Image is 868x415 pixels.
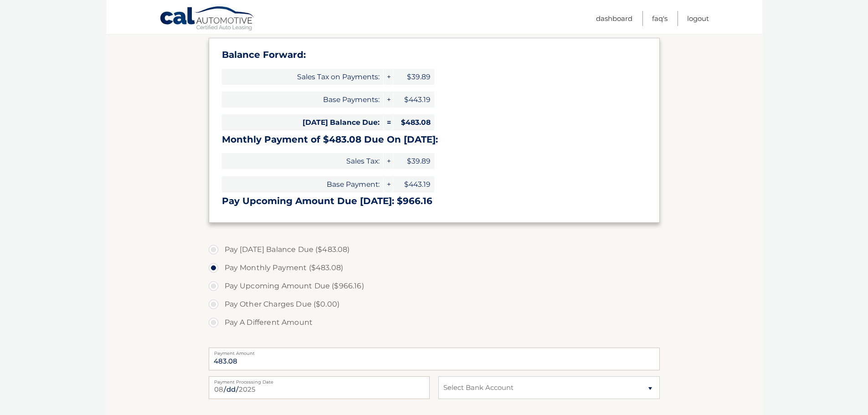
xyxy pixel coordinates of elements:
[209,259,660,277] label: Pay Monthly Payment ($483.08)
[209,241,660,259] label: Pay [DATE] Balance Due ($483.08)
[222,134,647,145] h3: Monthly Payment of $483.08 Due On [DATE]:
[384,114,393,130] span: =
[209,348,660,355] label: Payment Amount
[393,92,434,108] span: $443.19
[209,376,430,399] input: Payment Date
[393,176,434,192] span: $443.19
[209,313,660,332] label: Pay A Different Amount
[159,6,255,32] a: Cal Automotive
[687,11,709,26] a: Logout
[209,277,660,295] label: Pay Upcoming Amount Due ($966.16)
[209,376,430,384] label: Payment Processing Date
[384,69,393,85] span: +
[209,295,660,313] label: Pay Other Charges Due ($0.00)
[222,92,383,108] span: Base Payments:
[222,153,383,169] span: Sales Tax:
[596,11,632,26] a: Dashboard
[222,195,647,207] h3: Pay Upcoming Amount Due [DATE]: $966.16
[384,176,393,192] span: +
[209,348,660,370] input: Payment Amount
[384,92,393,108] span: +
[393,114,434,130] span: $483.08
[222,69,383,85] span: Sales Tax on Payments:
[393,153,434,169] span: $39.89
[393,69,434,85] span: $39.89
[652,11,668,26] a: FAQ's
[384,153,393,169] span: +
[222,114,383,130] span: [DATE] Balance Due:
[222,176,383,192] span: Base Payment:
[222,49,647,61] h3: Balance Forward:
